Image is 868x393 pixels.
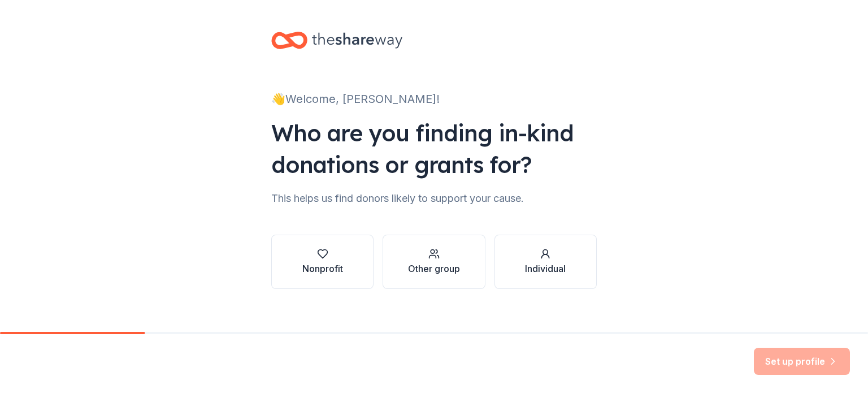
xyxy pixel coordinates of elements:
button: Other group [383,235,485,289]
div: This helps us find donors likely to support your cause. [271,189,597,208]
button: Individual [494,235,597,289]
div: Other group [408,262,460,275]
div: Individual [525,262,566,275]
div: Who are you finding in-kind donations or grants for? [271,117,597,180]
button: Nonprofit [271,235,374,289]
div: Nonprofit [302,262,343,275]
div: 👋 Welcome, [PERSON_NAME]! [271,90,597,108]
